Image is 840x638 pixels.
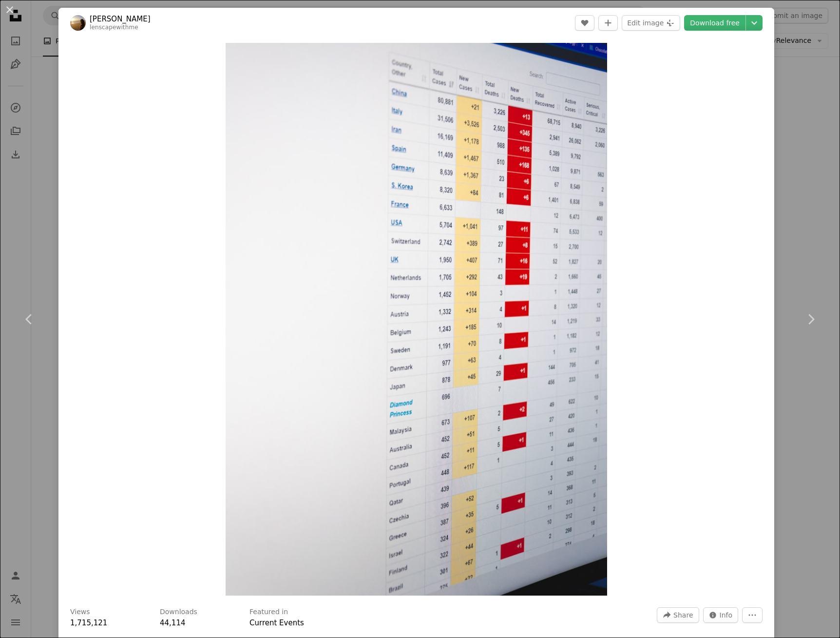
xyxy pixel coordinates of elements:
button: Choose download size [746,15,763,31]
button: Edit image [622,15,680,31]
a: Download free [684,15,745,31]
a: Current Events [249,619,304,627]
span: Info [720,608,733,622]
h3: Featured in [249,607,288,617]
h3: Views [70,607,90,617]
span: Share [673,608,693,622]
h3: Downloads [160,607,197,617]
span: 1,715,121 [70,619,107,627]
a: [PERSON_NAME] [90,14,151,24]
img: Go to Christine Sandu's profile [70,15,86,31]
a: Next [782,272,840,366]
button: Share this image [657,607,699,623]
button: More Actions [742,607,763,623]
button: Zoom in on this image [226,43,608,596]
button: Add to Collection [598,15,618,31]
button: Like [575,15,594,31]
button: Stats about this image [703,607,739,623]
img: white red and blue calendar [226,43,608,596]
span: 44,114 [160,619,186,627]
a: lenscapewithme [90,24,138,31]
